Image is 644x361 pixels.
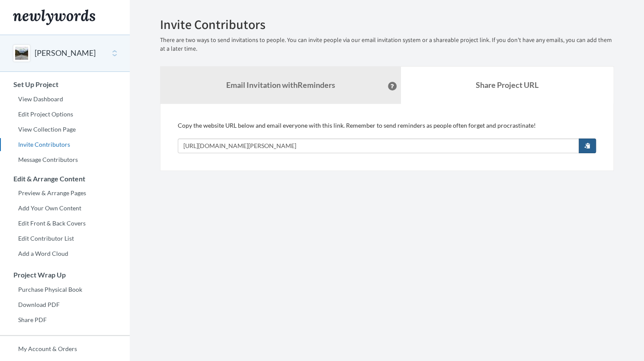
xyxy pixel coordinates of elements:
[160,17,614,32] h2: Invite Contributors
[35,48,96,59] button: [PERSON_NAME]
[178,121,596,153] div: Copy the website URL below and email everyone with this link. Remember to send reminders as peopl...
[0,175,130,183] h3: Edit & Arrange Content
[0,81,130,88] h3: Set Up Project
[17,6,48,14] span: Support
[0,271,130,279] h3: Project Wrap Up
[226,80,335,90] strong: Email Invitation with Reminders
[160,36,614,53] p: There are two ways to send invitations to people. You can invite people via our email invitation ...
[13,10,95,25] img: Newlywords logo
[476,80,538,90] b: Share Project URL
